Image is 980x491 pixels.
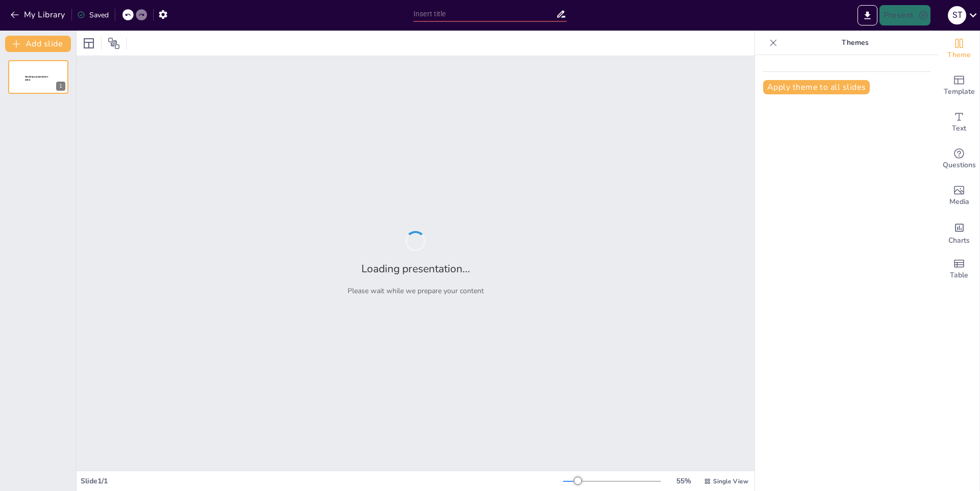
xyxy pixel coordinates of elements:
[939,177,979,214] div: Add images, graphics, shapes or video
[8,60,68,94] div: 1
[348,286,484,296] p: Please wait while we prepare your content
[943,160,976,171] span: Questions
[939,67,979,104] div: Add ready made slides
[948,235,970,246] span: Charts
[81,476,563,486] div: Slide 1 / 1
[939,141,979,177] div: Get real-time input from your audience
[939,104,979,141] div: Add text boxes
[939,31,979,67] div: Change the overall theme
[25,75,48,81] span: Sendsteps presentation editor
[950,270,968,281] span: Table
[948,5,966,25] button: S T
[939,251,979,288] div: Add a table
[763,80,870,94] button: Apply theme to all slides
[5,36,71,52] button: Add slide
[879,5,930,25] button: Present
[948,6,966,24] div: S T
[952,123,966,134] span: Text
[8,7,69,23] button: My Library
[713,477,748,485] span: Single View
[671,476,696,486] div: 55 %
[361,262,470,276] h2: Loading presentation...
[108,37,120,49] span: Position
[939,214,979,251] div: Add charts and graphs
[949,196,969,208] span: Media
[81,35,97,51] div: Layout
[77,10,109,20] div: Saved
[944,86,975,97] span: Template
[857,5,877,25] button: Export to PowerPoint
[947,49,971,61] span: Theme
[781,31,928,55] p: Themes
[56,82,65,91] div: 1
[413,7,556,21] input: Insert title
